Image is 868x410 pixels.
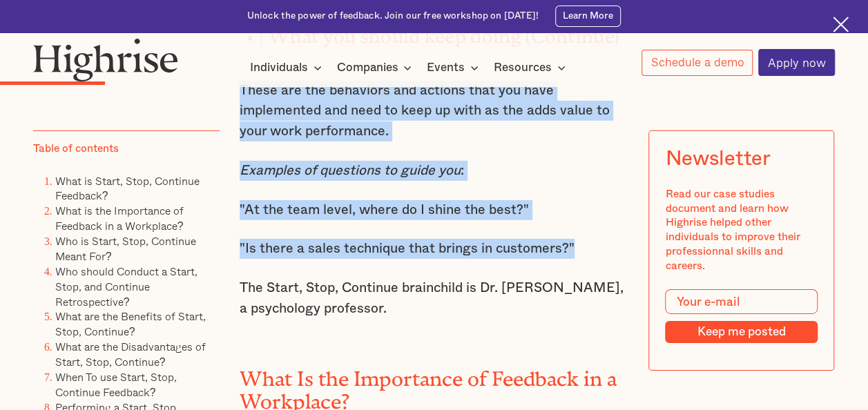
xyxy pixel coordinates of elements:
[555,6,621,26] a: Learn More
[240,81,629,141] p: These are the behaviors and actions that you have implemented and need to keep up with as the add...
[55,202,184,234] a: What is the Importance of Feedback in a Workplace?
[33,38,178,81] img: Highrise logo
[240,164,461,177] em: Examples of questions to guide you
[247,10,539,23] div: Unlock the power of feedback. Join our free workshop on [DATE]!
[666,289,818,343] form: Modal Form
[250,59,326,76] div: Individuals
[33,141,119,156] div: Table of contents
[55,172,200,204] a: What is Start, Stop, Continue Feedback?
[666,147,771,170] div: Newsletter
[494,59,570,76] div: Resources
[240,278,629,319] p: The Start, Stop, Continue brainchild is Dr. [PERSON_NAME], a psychology professor.
[55,338,206,370] a: What are the Disadvantages of Start, Stop, Continue?
[336,59,416,76] div: Companies
[666,320,818,343] input: Keep me posted
[336,59,398,76] div: Companies
[55,262,197,309] a: Who should Conduct a Start, Stop, and Continue Retrospective?
[666,186,818,273] div: Read our case studies document and learn how Highrise helped other individuals to improve their p...
[427,59,483,76] div: Events
[833,17,849,32] img: Cross icon
[758,49,835,76] a: Apply now
[240,362,629,409] h2: What Is the Importance of Feedback in a Workplace?
[642,50,753,76] a: Schedule a demo
[55,308,206,340] a: What are the Benefits of Start, Stop, Continue?
[427,59,465,76] div: Events
[250,59,308,76] div: Individuals
[666,289,818,313] input: Your e-mail
[55,368,177,400] a: When To use Start, Stop, Continue Feedback?
[240,200,629,220] p: "At the team level, where do I shine the best?"
[55,233,196,264] a: Who is Start, Stop, Continue Meant For?
[240,161,629,181] p: :
[494,59,552,76] div: Resources
[240,239,629,259] p: "Is there a sales technique that brings in customers?"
